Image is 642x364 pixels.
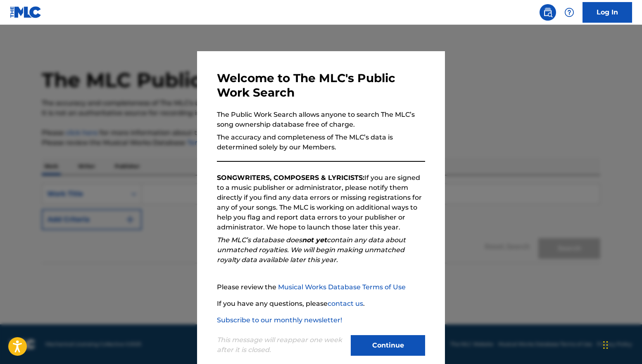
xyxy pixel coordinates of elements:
[601,324,642,364] iframe: Chat Widget
[328,300,363,307] a: contact us
[217,174,364,182] strong: SONGWRITERS, COMPOSERS & LYRICISTS:
[351,335,425,356] button: Continue
[217,316,342,324] a: Subscribe to our monthly newsletter!
[583,2,632,23] a: Log In
[217,110,425,130] p: The Public Work Search allows anyone to search The MLC’s song ownership database free of charge.
[217,71,425,100] h3: Welcome to The MLC's Public Work Search
[561,4,578,21] div: Help
[217,173,425,232] p: If you are signed to a music publisher or administrator, please notify them directly if you find ...
[217,299,425,309] p: If you have any questions, please .
[543,7,553,17] img: search
[217,335,346,355] p: This message will reappear one week after it is closed.
[603,333,608,357] div: Drag
[217,282,425,292] p: Please review the
[217,132,425,152] p: The accuracy and completeness of The MLC’s data is determined solely by our Members.
[564,7,574,17] img: help
[302,236,327,244] strong: not yet
[10,6,42,18] img: MLC Logo
[278,283,406,291] a: Musical Works Database Terms of Use
[217,236,406,264] em: The MLC’s database does contain any data about unmatched royalties. We will begin making unmatche...
[540,4,556,21] a: Public Search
